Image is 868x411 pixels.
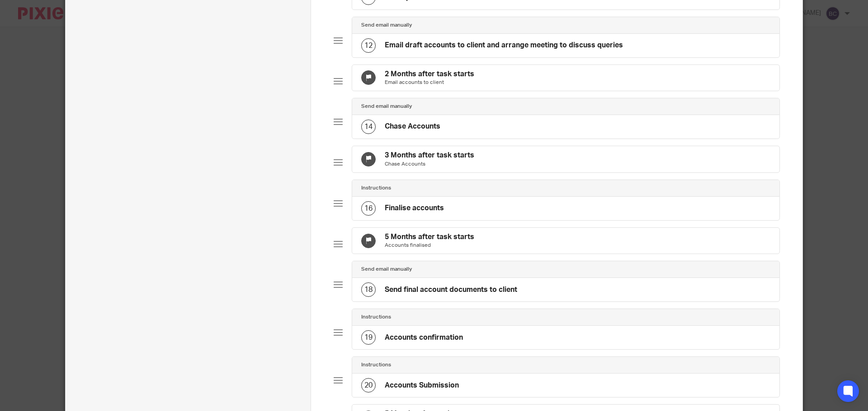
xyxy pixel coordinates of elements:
h4: Accounts confirmation [385,333,463,342]
div: 20 [361,378,376,393]
div: 19 [361,330,376,345]
div: 14 [361,120,376,134]
div: 12 [361,38,376,53]
p: Accounts finalised [385,242,474,249]
h4: Accounts Submission [385,381,459,390]
h4: Chase Accounts [385,122,440,131]
h4: Email draft accounts to client and arrange meeting to discuss queries [385,41,623,50]
h4: Send email manually [361,266,412,273]
div: 16 [361,201,376,216]
h4: Instructions [361,185,391,192]
h4: 5 Months after task starts [385,232,474,242]
h4: Finalise accounts [385,203,444,213]
h4: Send final account documents to client [385,285,517,295]
p: Email accounts to client [385,79,474,86]
h4: 3 Months after task starts [385,151,474,160]
h4: Send email manually [361,103,412,110]
h4: Instructions [361,361,391,369]
h4: Send email manually [361,22,412,29]
h4: Instructions [361,314,391,321]
div: 18 [361,282,376,297]
h4: 2 Months after task starts [385,69,474,79]
p: Chase Accounts [385,161,474,168]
